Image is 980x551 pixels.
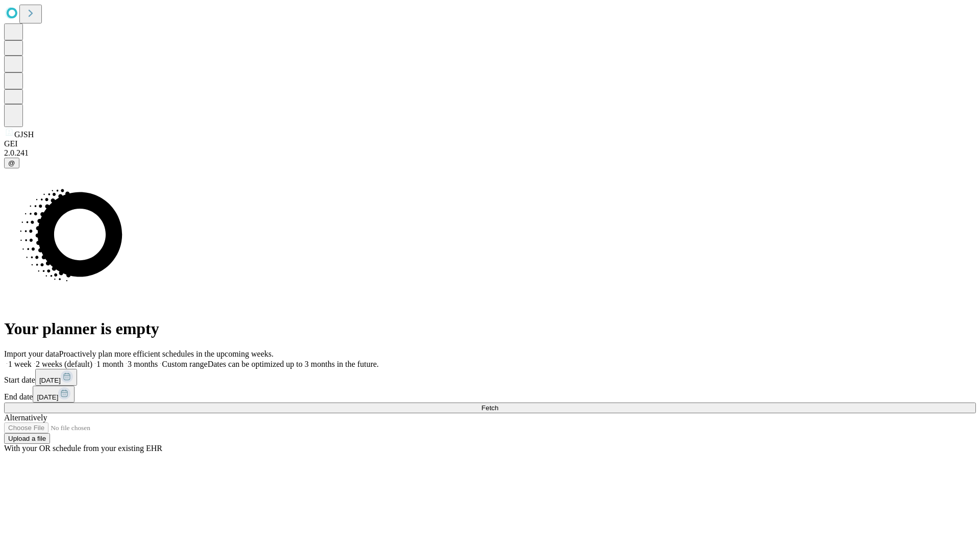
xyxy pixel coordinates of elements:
span: With your OR schedule from your existing EHR [4,444,162,453]
button: [DATE] [33,386,75,403]
span: Alternatively [4,413,47,422]
div: GEI [4,139,976,148]
span: 1 month [96,360,124,368]
button: [DATE] [35,369,77,386]
span: Dates can be optimized up to 3 months in the future. [208,360,379,368]
button: Upload a file [4,433,50,444]
span: Custom range [162,360,207,368]
span: 1 week [8,360,32,368]
div: 2.0.241 [4,148,976,158]
span: GJSH [14,130,34,139]
span: 2 weeks (default) [36,360,92,368]
span: @ [8,159,15,167]
button: @ [4,158,19,168]
span: Fetch [481,404,498,412]
span: Import your data [4,349,59,358]
div: Start date [4,369,976,386]
span: [DATE] [37,393,58,401]
h1: Your planner is empty [4,319,976,338]
span: 3 months [128,360,158,368]
span: [DATE] [39,377,61,384]
span: Proactively plan more efficient schedules in the upcoming weeks. [59,349,274,358]
button: Fetch [4,403,976,413]
div: End date [4,386,976,403]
